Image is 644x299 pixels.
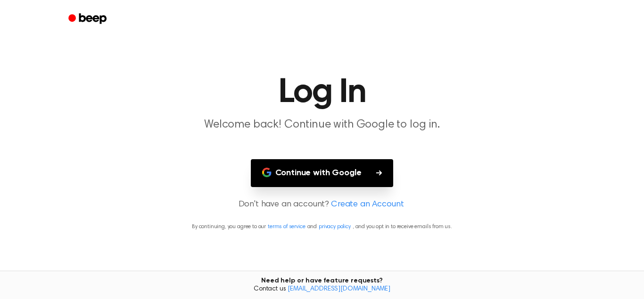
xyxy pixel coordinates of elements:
a: Create an Account [331,198,404,211]
a: Beep [62,10,115,28]
p: By continuing, you agree to our and , and you opt in to receive emails from us. [11,222,633,231]
span: Contact us [6,285,638,294]
a: privacy policy [319,224,351,230]
p: Welcome back! Continue with Google to log in. [141,117,503,133]
h1: Log In [81,76,563,110]
button: Continue with Google [251,159,394,187]
a: [EMAIL_ADDRESS][DOMAIN_NAME] [288,286,390,292]
p: Don't have an account? [11,198,633,211]
a: terms of service [268,224,305,230]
